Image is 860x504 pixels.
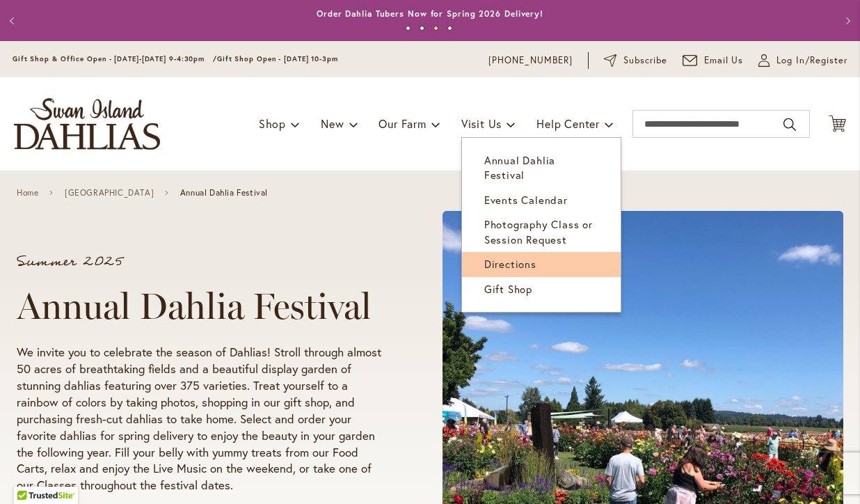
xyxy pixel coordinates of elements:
a: [GEOGRAPHIC_DATA] [65,188,154,198]
span: Email Us [704,54,744,68]
p: Summer 2025 [17,255,390,269]
button: 4 of 4 [447,26,452,31]
span: Subscribe [623,54,667,68]
button: 3 of 4 [433,26,438,31]
span: Photography Class or Session Request [484,217,593,246]
span: Our Farm [379,116,426,131]
span: Annual Dahlia Festival [484,153,555,182]
a: store logo [14,98,160,150]
a: Home [17,188,38,198]
span: Events Calendar [484,193,568,207]
span: Log In/Register [777,54,847,68]
a: Email Us [683,54,744,68]
span: Gift Shop & Office Open - [DATE]-[DATE] 9-4:30pm / [13,54,217,63]
span: New [321,116,344,131]
span: Help Center [536,116,600,131]
span: Annual Dahlia Festival [180,188,268,198]
span: Visit Us [461,116,502,131]
span: Gift Shop Open - [DATE] 10-3pm [217,54,338,63]
a: Order Dahlia Tubers Now for Spring 2026 Delivery! [317,8,543,19]
button: 1 of 4 [406,26,411,31]
span: Directions [484,257,536,271]
a: Log In/Register [758,54,847,68]
h1: Annual Dahlia Festival [17,285,390,327]
p: We invite you to celebrate the season of Dahlias! Stroll through almost 50 acres of breathtaking ... [17,344,390,494]
span: Gift Shop [484,282,532,296]
a: [PHONE_NUMBER] [488,54,573,68]
a: Subscribe [604,54,667,68]
button: Next [832,7,860,35]
button: 2 of 4 [420,26,424,31]
span: Shop [259,116,286,131]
